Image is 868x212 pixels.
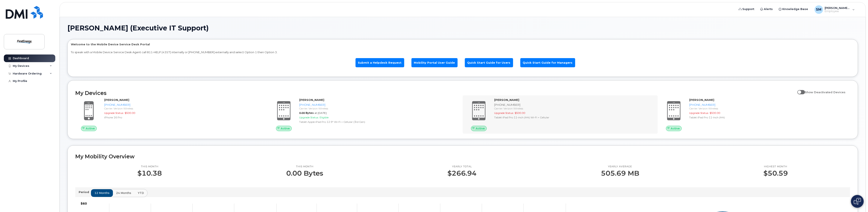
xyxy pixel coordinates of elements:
div: Tablet iPad Pro 11-Inch (M4) [689,116,848,119]
a: Active[PERSON_NAME][PHONE_NUMBER]Carrier: Verizon WirelessUpgrade Status:$500.00iPhone 16 Pro [75,98,265,131]
p: Highest month [764,165,788,168]
span: Active [86,126,95,130]
div: [PHONE_NUMBER] [299,103,458,107]
span: 0.00 Bytes [299,111,314,115]
div: Carrier: Verizon Wireless [689,107,848,110]
span: Active [281,126,290,130]
span: Eligible [320,116,329,119]
span: Active [671,126,680,130]
p: To speak with a Mobile Device Service Desk Agent call 811-HELP (4357) internally or [PHONE_NUMBER... [71,50,855,54]
div: Tablet Apple iPad Pro 12.9" Wi-Fi + Cellular (3rd Gen) [299,120,458,124]
span: Upgrade Status: [689,111,709,115]
p: Welcome to the Mobile Device Service Desk Portal [71,42,855,46]
span: Upgrade Status: [299,116,319,119]
a: Active[PERSON_NAME][PHONE_NUMBER]Carrier: Verizon WirelessUpgrade Status:$500.00Tablet iPad Pro 1... [465,98,655,131]
a: Submit a Helpdesk Request [356,58,404,67]
p: $10.38 [137,169,162,177]
span: $500.00 [125,111,135,115]
a: Mobility Portal User Guide [411,58,458,67]
span: at [DATE] [314,111,327,115]
div: Carrier: Verizon Wireless [104,107,263,110]
a: Quick Start Guide for Users [465,58,513,67]
div: iPhone 16 Pro [104,116,263,119]
div: Carrier: Verizon Wireless [299,107,458,110]
span: $500.00 [710,111,720,115]
input: Show Deactivated Devices [797,88,801,92]
p: This month [286,165,323,168]
p: $266.94 [447,169,477,177]
span: [PERSON_NAME] (Executive IT Support) [67,25,209,31]
h2: My Mobility Overview [75,153,850,160]
strong: [PERSON_NAME] [299,98,324,102]
p: $50.59 [764,169,788,177]
img: Open chat [854,198,861,205]
strong: [PERSON_NAME] [689,98,714,102]
p: Yearly average [601,165,639,168]
p: Yearly total [447,165,477,168]
p: 0.00 Bytes [286,169,323,177]
p: This month [137,165,162,168]
div: [PHONE_NUMBER] [104,103,263,107]
div: Tablet iPad Pro 11-inch (M4) Wi-Fi + Cellular [494,116,653,119]
div: Carrier: Verizon Wireless [494,107,653,110]
p: 505.69 MB [601,169,639,177]
span: $500.00 [515,111,525,115]
span: Upgrade Status: [494,111,514,115]
div: [PHONE_NUMBER] [689,103,848,107]
span: Show Deactivated Devices [805,90,846,94]
span: Upgrade Status: [104,111,124,115]
a: Active[PERSON_NAME][PHONE_NUMBER]Carrier: Verizon WirelessUpgrade Status:$500.00Tablet iPad Pro 1... [660,98,850,131]
p: Period [79,190,91,194]
a: Quick Start Guide for Managers [520,58,575,67]
strong: [PERSON_NAME] [104,98,129,102]
div: [PHONE_NUMBER] [494,103,653,107]
a: Active[PERSON_NAME][PHONE_NUMBER]Carrier: Verizon Wireless0.00 Bytesat [DATE]Upgrade Status:Eligi... [270,98,460,131]
span: YTD [138,191,144,195]
span: 24 months [116,191,131,195]
strong: [PERSON_NAME] [494,98,519,102]
span: Active [476,126,485,130]
tspan: $60 [81,201,87,205]
h2: My Devices [75,90,795,96]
